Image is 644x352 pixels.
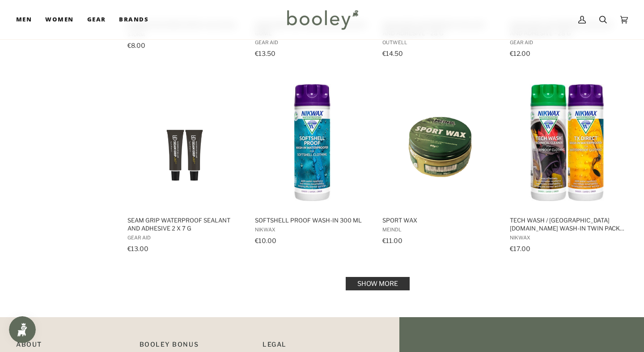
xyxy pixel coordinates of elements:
[127,245,148,252] span: €13.00
[283,7,361,33] img: Booley
[382,39,497,46] span: Outwell
[382,50,403,57] span: €14.50
[346,277,410,290] a: Show more
[382,216,497,224] span: Sport Wax
[381,84,498,201] img: Meindl Sport Wax Clear - Booley Galway
[87,15,106,24] span: Gear
[510,39,624,46] span: Gear Aid
[127,216,242,232] span: Seam Grip Waterproof Sealant and Adhesive 2 x 7 g
[510,235,624,241] span: Nikwax
[510,216,624,232] span: Tech Wash / [GEOGRAPHIC_DATA][DOMAIN_NAME] Wash-In Twin Pack 300 ml
[254,75,371,256] a: Softshell Proof Wash-In 300 ml
[255,237,276,244] span: €10.00
[127,235,242,241] span: Gear Aid
[45,15,73,24] span: Women
[126,75,243,256] a: Seam Grip Waterproof Sealant and Adhesive 2 x 7 g
[255,50,275,57] span: €13.50
[119,15,148,24] span: Brands
[16,15,32,24] span: Men
[9,316,36,343] iframe: Button to open loyalty program pop-up
[381,75,498,256] a: Sport Wax
[382,226,497,233] span: Meindl
[508,84,626,201] img: Nikwax Tech Wash / TX.Direct Wash-In Twin Pack 300ml - Booley Galway
[255,39,369,46] span: Gear Aid
[127,280,628,288] div: Pagination
[510,50,530,57] span: €12.00
[127,42,145,49] span: €8.00
[254,84,371,201] img: Nikwax Softshell Proof Wash-In 300ml - Booley Galway
[508,75,626,256] a: Tech Wash / TX.Direct Wash-In Twin Pack 300 ml
[510,245,530,252] span: €17.00
[382,237,402,244] span: €11.00
[126,84,243,201] img: Gear Aid Seam Grip Waterproof Sealant and Adhesive - Booley Galway
[255,226,369,233] span: Nikwax
[255,216,369,224] span: Softshell Proof Wash-In 300 ml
